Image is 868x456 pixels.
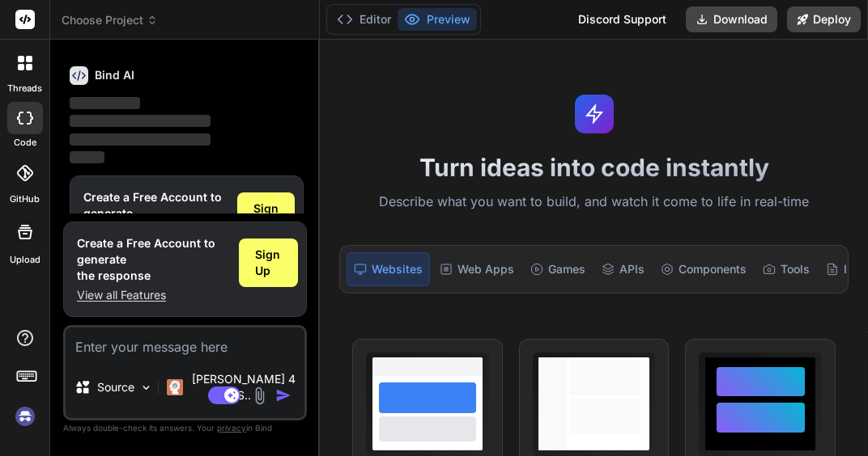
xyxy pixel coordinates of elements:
[347,252,430,286] div: Websites
[250,386,269,405] img: attachment
[330,192,858,213] p: Describe what you want to build, and watch it come to life in real-time
[568,6,676,32] div: Discord Support
[70,97,140,109] span: ‌
[189,371,298,403] p: [PERSON_NAME] 4 S..
[62,12,158,28] span: Choose Project
[654,252,753,286] div: Components
[217,423,246,433] span: privacy
[686,6,777,32] button: Download
[63,420,307,436] p: Always double-check its answers. Your in Bind
[167,379,183,395] img: Claude 4 Sonnet
[70,133,211,146] span: ‌
[77,235,226,284] h1: Create a Free Account to generate the response
[83,189,224,238] h1: Create a Free Account to generate the response
[77,287,226,303] p: View all Features
[7,82,42,95] label: threads
[70,115,211,127] span: ‌
[330,8,398,31] button: Editor
[95,67,134,83] h6: Bind AI
[10,253,40,267] label: Upload
[398,8,477,31] button: Preview
[97,379,134,395] p: Source
[787,6,861,32] button: Deploy
[10,192,40,206] label: GitHub
[253,201,279,233] span: Sign Up
[255,247,282,279] span: Sign Up
[756,252,816,286] div: Tools
[11,403,39,430] img: signin
[275,387,291,403] img: icon
[433,252,521,286] div: Web Apps
[595,252,651,286] div: APIs
[330,153,858,182] h1: Turn ideas into code instantly
[70,151,104,163] span: ‌
[139,381,153,395] img: Pick Models
[524,252,592,286] div: Games
[14,136,36,150] label: code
